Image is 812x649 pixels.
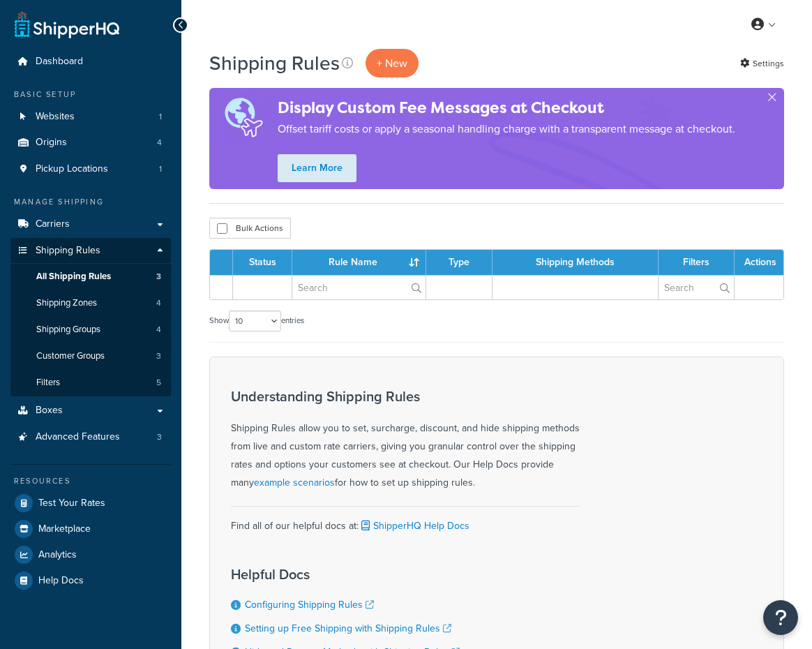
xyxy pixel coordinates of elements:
span: Customer Groups [36,350,105,362]
th: Actions [735,250,783,275]
th: Rule Name [292,250,426,275]
a: Websites 1 [10,104,171,130]
span: Shipping Rules [36,245,100,257]
span: 1 [159,111,162,123]
th: Type [426,250,493,275]
h1: Shipping Rules [209,50,340,77]
span: 1 [159,163,162,175]
a: Pickup Locations 1 [10,156,171,182]
span: 3 [156,350,161,362]
span: 3 [156,271,161,283]
li: Shipping Zones [10,290,171,316]
li: Shipping Groups [10,317,171,343]
li: Shipping Rules [10,238,171,397]
span: Analytics [38,549,77,561]
a: Shipping Rules [10,238,171,264]
h3: Understanding Shipping Rules [231,389,580,404]
input: Search [292,276,426,299]
li: Websites [10,104,171,130]
a: Filters 5 [10,370,171,396]
a: Test Your Rates [10,491,171,516]
th: Filters [659,250,735,275]
span: Shipping Zones [36,297,97,309]
div: Basic Setup [10,89,171,100]
span: Advanced Features [36,431,120,443]
span: 3 [157,431,162,443]
li: All Shipping Rules [10,264,171,290]
span: Test Your Rates [38,498,105,509]
a: Shipping Groups 4 [10,317,171,343]
th: Status [233,250,292,275]
a: Help Docs [10,568,171,593]
a: Settings [740,54,784,73]
span: Marketplace [38,523,91,535]
a: Configuring Shipping Rules [245,597,374,612]
div: Resources [10,475,171,487]
a: example scenarios [254,475,335,490]
li: Filters [10,370,171,396]
p: Offset tariff costs or apply a seasonal handling charge with a transparent message at checkout. [278,119,735,139]
button: Bulk Actions [209,218,291,239]
button: Open Resource Center [763,600,798,635]
span: Shipping Groups [36,324,100,336]
label: Show entries [209,311,304,331]
a: Marketplace [10,516,171,542]
p: + New [366,49,419,77]
a: Analytics [10,542,171,567]
h3: Helpful Docs [231,567,460,582]
a: Shipping Zones 4 [10,290,171,316]
span: Carriers [36,218,70,230]
th: Shipping Methods [493,250,659,275]
a: Carriers [10,211,171,237]
span: All Shipping Rules [36,271,111,283]
span: 4 [156,324,161,336]
li: Advanced Features [10,424,171,450]
div: Manage Shipping [10,196,171,208]
span: Pickup Locations [36,163,108,175]
span: Origins [36,137,67,149]
h4: Display Custom Fee Messages at Checkout [278,96,735,119]
a: Setting up Free Shipping with Shipping Rules [245,621,451,636]
a: All Shipping Rules 3 [10,264,171,290]
li: Pickup Locations [10,156,171,182]
a: Origins 4 [10,130,171,156]
a: ShipperHQ Home [15,10,119,38]
div: Find all of our helpful docs at: [231,506,580,535]
a: Boxes [10,398,171,424]
span: Dashboard [36,56,83,68]
a: Advanced Features 3 [10,424,171,450]
a: Dashboard [10,49,171,75]
span: 4 [157,137,162,149]
span: Boxes [36,405,63,417]
div: Shipping Rules allow you to set, surcharge, discount, and hide shipping methods from live and cus... [231,389,580,492]
span: Websites [36,111,75,123]
img: duties-banner-06bc72dcb5fe05cb3f9472aba00be2ae8eb53ab6f0d8bb03d382ba314ac3c341.png [209,88,278,147]
span: 5 [156,377,161,389]
a: Customer Groups 3 [10,343,171,369]
li: Customer Groups [10,343,171,369]
span: Filters [36,377,60,389]
span: Help Docs [38,575,84,587]
select: Showentries [229,311,281,331]
span: 4 [156,297,161,309]
li: Origins [10,130,171,156]
a: ShipperHQ Help Docs [359,519,469,533]
a: Learn More [278,154,356,182]
input: Search [659,276,734,299]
